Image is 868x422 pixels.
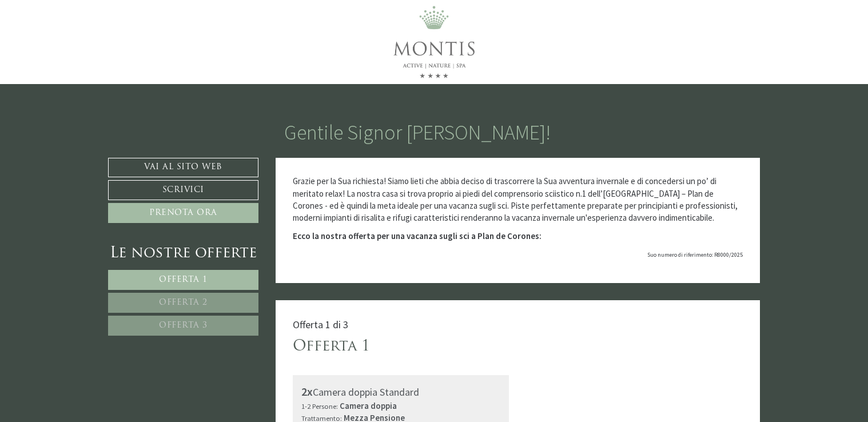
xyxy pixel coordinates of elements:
span: Offerta 1 di 3 [293,318,348,331]
small: 1-2 Persone: [301,401,338,411]
b: 2x [301,384,313,399]
p: Grazie per la Sua richiesta! Siamo lieti che abbia deciso di trascorrere la Sua avventura inverna... [293,175,743,224]
a: Scrivici [108,180,258,200]
div: Camera doppia Standard [301,384,501,400]
strong: Ecco la nostra offerta per una vacanza sugli sci a Plan de Corones: [293,230,541,241]
a: Prenota ora [108,203,258,223]
a: Vai al sito web [108,158,258,177]
div: Offerta 1 [293,336,370,357]
h1: Gentile Signor [PERSON_NAME]! [284,121,551,144]
span: Suo numero di riferimento: R8000/2025 [647,251,743,258]
span: Offerta 3 [159,321,208,330]
span: Offerta 1 [159,276,208,284]
span: Offerta 2 [159,298,208,307]
b: Camera doppia [340,400,397,411]
div: Le nostre offerte [108,243,258,264]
